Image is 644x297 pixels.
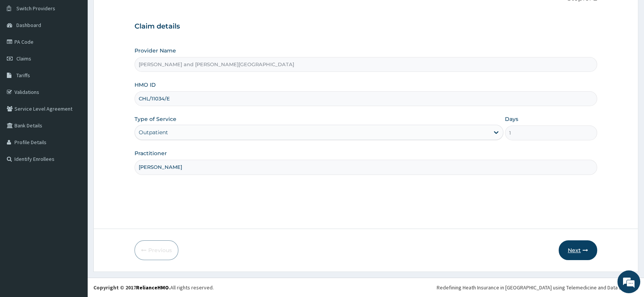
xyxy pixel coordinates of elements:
span: Dashboard [16,22,41,29]
input: Enter Name [135,160,597,175]
label: Practitioner [135,149,167,157]
strong: Copyright © 2017 . [93,284,170,291]
span: Claims [16,55,31,62]
label: HMO ID [135,81,156,89]
input: Enter HMO ID [135,91,597,106]
label: Type of Service [135,115,176,123]
span: Switch Providers [16,5,55,12]
button: Next [559,240,597,260]
footer: All rights reserved. [88,278,644,297]
button: Previous [135,240,178,260]
a: RelianceHMO [136,284,169,291]
div: Outpatient [139,129,168,136]
label: Days [505,115,518,123]
label: Provider Name [135,47,176,54]
span: Tariffs [16,72,30,79]
h3: Claim details [135,22,597,31]
div: Redefining Heath Insurance in [GEOGRAPHIC_DATA] using Telemedicine and Data Science! [437,284,638,291]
